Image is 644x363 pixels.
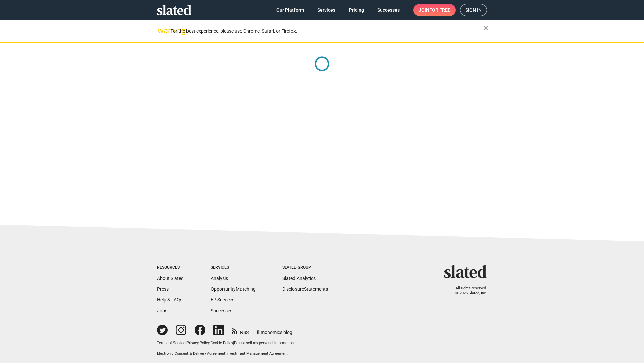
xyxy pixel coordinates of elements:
[225,351,226,356] span: |
[211,308,232,313] a: Successes
[276,4,304,16] span: Our Platform
[158,27,166,35] mat-icon: warning
[257,330,265,335] span: film
[343,4,369,16] a: Pricing
[157,286,169,292] a: Press
[312,4,341,16] a: Services
[211,297,234,302] a: EP Services
[282,265,328,270] div: Slated Group
[186,341,210,345] a: Privacy Policy
[234,341,294,346] button: Do not sell my personal information
[157,276,184,281] a: About Slated
[157,351,225,356] a: Electronic Consent & Delivery Agreement
[317,4,335,16] span: Services
[211,341,233,345] a: Cookie Policy
[210,341,211,345] span: |
[157,297,182,302] a: Help & FAQs
[282,286,328,292] a: DisclosureStatements
[157,341,185,345] a: Terms of Service
[211,286,256,292] a: OpportunityMatching
[482,24,490,32] mat-icon: close
[157,308,167,313] a: Jobs
[170,27,483,36] div: For the best experience, please use Chrome, Safari, or Firefox.
[232,325,249,336] a: RSS
[419,4,450,16] span: Join
[429,4,450,16] span: for free
[157,265,184,270] div: Resources
[233,341,234,345] span: |
[257,324,292,336] a: filmonomics blog
[211,276,228,281] a: Analysis
[282,276,316,281] a: Slated Analytics
[211,265,256,270] div: Services
[465,4,482,16] span: Sign in
[349,4,364,16] span: Pricing
[448,286,487,296] p: All rights reserved. © 2025 Slated, Inc.
[271,4,309,16] a: Our Platform
[413,4,456,16] a: Joinfor free
[185,341,186,345] span: |
[372,4,405,16] a: Successes
[226,351,288,356] a: Investment Management Agreement
[460,4,487,16] a: Sign in
[377,4,400,16] span: Successes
